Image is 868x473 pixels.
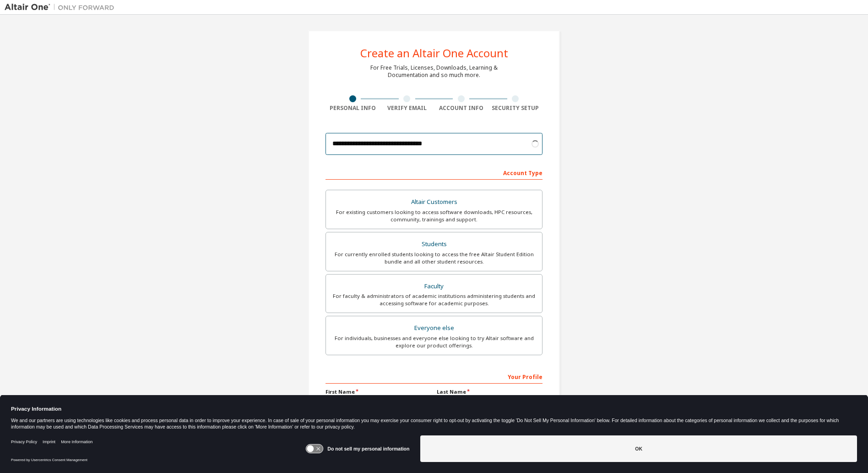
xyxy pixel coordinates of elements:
img: Altair One [5,3,119,12]
div: For currently enrolled students looking to access the free Altair Student Edition bundle and all ... [331,251,537,265]
label: Last Name [437,388,542,396]
div: Verify Email [380,104,434,112]
div: Account Type [325,165,542,180]
div: For Free Trials, Licenses, Downloads, Learning & Documentation and so much more. [370,64,498,79]
div: For existing customers looking to access software downloads, HPC resources, community, trainings ... [331,209,537,223]
div: Everyone else [331,322,537,335]
div: Personal Info [325,104,380,112]
div: Create an Altair One Account [360,48,508,59]
div: Security Setup [488,104,543,112]
div: Faculty [331,280,537,293]
label: First Name [325,388,431,396]
div: For individuals, businesses and everyone else looking to try Altair software and explore our prod... [331,335,537,349]
div: Students [331,238,537,251]
div: Your Profile [325,369,542,384]
div: Account Info [434,104,488,112]
div: Altair Customers [331,196,537,209]
div: For faculty & administrators of academic institutions administering students and accessing softwa... [331,292,537,307]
